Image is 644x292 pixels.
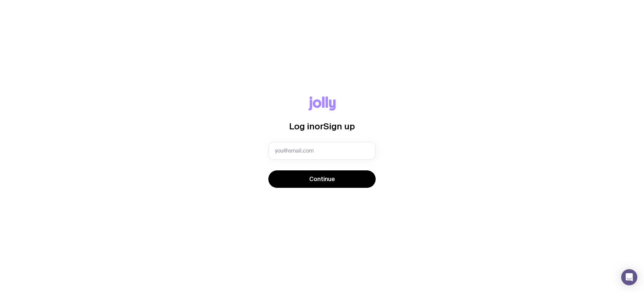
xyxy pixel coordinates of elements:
span: or [315,121,323,131]
span: Log in [289,121,315,131]
button: Continue [268,170,376,188]
div: Open Intercom Messenger [621,269,637,285]
input: you@email.com [268,142,376,160]
span: Sign up [323,121,355,131]
span: Continue [309,175,335,183]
